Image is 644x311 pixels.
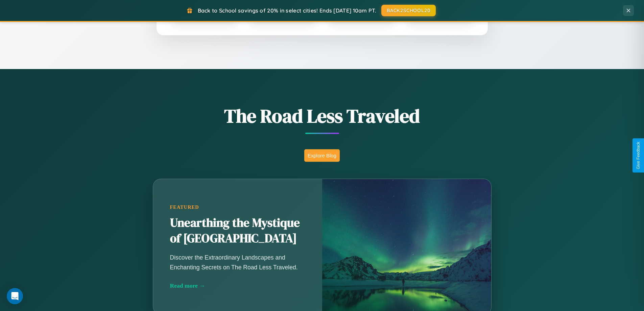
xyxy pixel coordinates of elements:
[170,204,305,210] div: Featured
[170,215,305,246] h2: Unearthing the Mystique of [GEOGRAPHIC_DATA]
[198,7,376,14] span: Back to School savings of 20% in select cities! Ends [DATE] 10am PT.
[170,253,305,272] p: Discover the Extraordinary Landscapes and Enchanting Secrets on The Road Less Traveled.
[7,288,23,304] div: Open Intercom Messenger
[381,5,436,16] button: BACK2SCHOOL20
[119,103,525,129] h1: The Road Less Traveled
[304,149,340,162] button: Explore Blog
[170,282,305,289] div: Read more →
[636,142,641,169] div: Give Feedback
